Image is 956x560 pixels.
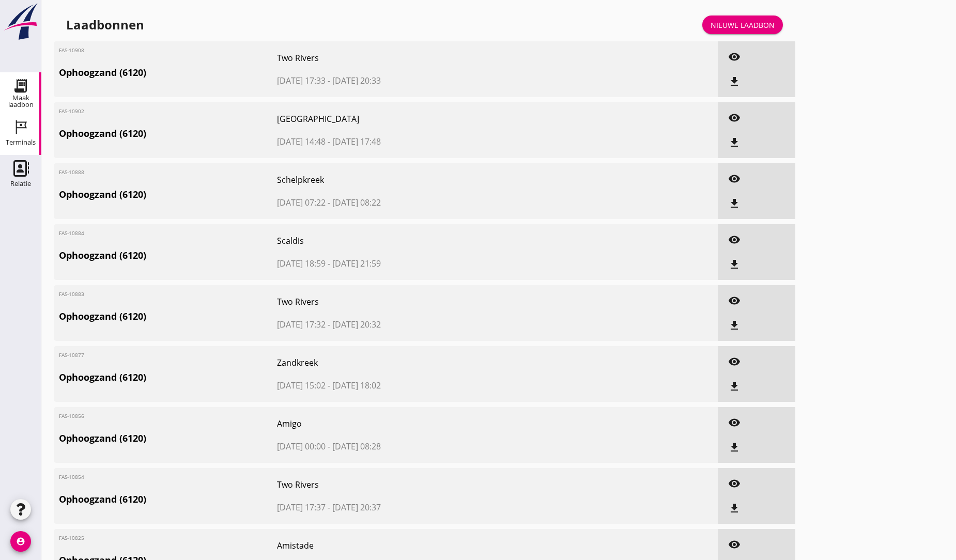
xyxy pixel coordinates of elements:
[277,356,549,369] span: Zandkreek
[59,188,277,201] span: Ophoogzand (6120)
[10,531,31,552] i: account_circle
[277,113,549,125] span: [GEOGRAPHIC_DATA]
[59,431,277,445] span: Ophoogzand (6120)
[728,197,741,210] i: file_download
[59,229,88,237] span: FAS-10884
[59,127,277,141] span: Ophoogzand (6120)
[59,168,88,176] span: FAS-10888
[59,534,88,542] span: FAS-10825
[2,3,39,41] img: logo-small.a267ee39.svg
[728,294,741,307] i: visibility
[6,139,36,146] div: Terminals
[59,290,88,298] span: FAS-10883
[728,477,741,490] i: visibility
[277,417,549,430] span: Amigo
[728,538,741,551] i: visibility
[728,173,741,185] i: visibility
[59,309,277,323] span: Ophoogzand (6120)
[59,46,88,54] span: FAS-10908
[10,180,31,187] div: Relatie
[277,174,549,186] span: Schelpkreek
[277,379,549,392] span: [DATE] 15:02 - [DATE] 18:02
[728,355,741,368] i: visibility
[277,478,549,491] span: Two Rivers
[728,75,741,88] i: file_download
[59,412,88,420] span: FAS-10856
[277,196,549,209] span: [DATE] 07:22 - [DATE] 08:22
[277,52,549,64] span: Two Rivers
[277,135,549,148] span: [DATE] 14:48 - [DATE] 17:48
[277,295,549,308] span: Two Rivers
[728,416,741,429] i: visibility
[728,234,741,246] i: visibility
[277,539,549,552] span: Amistade
[277,74,549,87] span: [DATE] 17:33 - [DATE] 20:33
[59,473,88,481] span: FAS-10854
[277,235,549,247] span: Scaldis
[59,351,88,359] span: FAS-10877
[728,51,741,63] i: visibility
[728,319,741,332] i: file_download
[728,112,741,124] i: visibility
[59,107,88,115] span: FAS-10902
[702,15,783,34] a: Nieuwe laadbon
[277,318,549,331] span: [DATE] 17:32 - [DATE] 20:32
[728,502,741,515] i: file_download
[59,248,277,262] span: Ophoogzand (6120)
[277,501,549,514] span: [DATE] 17:37 - [DATE] 20:37
[728,136,741,149] i: file_download
[277,440,549,453] span: [DATE] 00:00 - [DATE] 08:28
[66,17,144,33] div: Laadbonnen
[59,66,277,80] span: Ophoogzand (6120)
[728,441,741,454] i: file_download
[59,492,277,506] span: Ophoogzand (6120)
[711,20,775,30] div: Nieuwe laadbon
[728,258,741,271] i: file_download
[728,380,741,393] i: file_download
[59,370,277,384] span: Ophoogzand (6120)
[277,257,549,270] span: [DATE] 18:59 - [DATE] 21:59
